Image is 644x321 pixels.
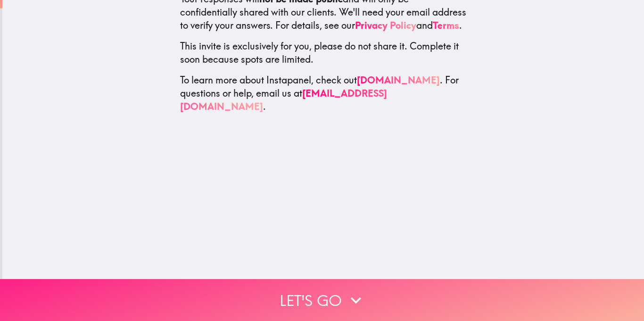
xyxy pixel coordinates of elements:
a: Terms [433,19,459,31]
a: Privacy Policy [355,19,416,31]
a: [DOMAIN_NAME] [357,74,440,86]
a: [EMAIL_ADDRESS][DOMAIN_NAME] [180,87,387,112]
p: This invite is exclusively for you, please do not share it. Complete it soon because spots are li... [180,40,467,66]
p: To learn more about Instapanel, check out . For questions or help, email us at . [180,74,467,113]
